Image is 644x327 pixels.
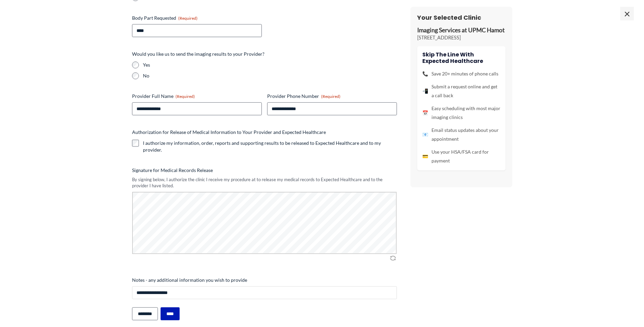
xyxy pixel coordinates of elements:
[132,176,397,189] div: By signing below, I authorize the clinic I receive my procedure at to release my medical records ...
[132,129,326,136] legend: Authorization for Release of Medical Information to Your Provider and Expected Healthcare
[143,140,397,153] label: I authorize my information, order, reports and supporting results to be released to Expected Heal...
[422,82,500,100] li: Submit a request online and get a call back
[422,148,500,165] li: Use your HSA/FSA card for payment
[422,126,500,143] li: Email status updates about your appointment
[267,93,397,100] label: Provider Phone Number
[417,14,505,21] h3: Your Selected Clinic
[143,62,397,68] label: Yes
[422,69,500,78] li: Save 20+ minutes of phone calls
[143,72,397,79] label: No
[422,108,428,117] span: 📅
[132,93,262,100] label: Provider Full Name
[132,277,397,283] label: Notes - any additional information you wish to provide
[422,51,500,64] h4: Skip the line with Expected Healthcare
[132,167,397,174] label: Signature for Medical Records Release
[422,130,428,139] span: 📧
[132,51,264,57] legend: Would you like us to send the imaging results to your Provider?
[620,7,634,20] span: ×
[389,255,397,261] img: Clear Signature
[422,87,428,96] span: 📲
[178,16,198,21] span: (Required)
[132,15,262,21] label: Body Part Requested
[422,69,428,78] span: 📞
[417,27,505,34] p: Imaging Services at UPMC Hamot
[321,94,341,99] span: (Required)
[417,34,505,41] p: [STREET_ADDRESS]
[422,104,500,122] li: Easy scheduling with most major imaging clinics
[422,152,428,161] span: 💳
[176,94,195,99] span: (Required)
